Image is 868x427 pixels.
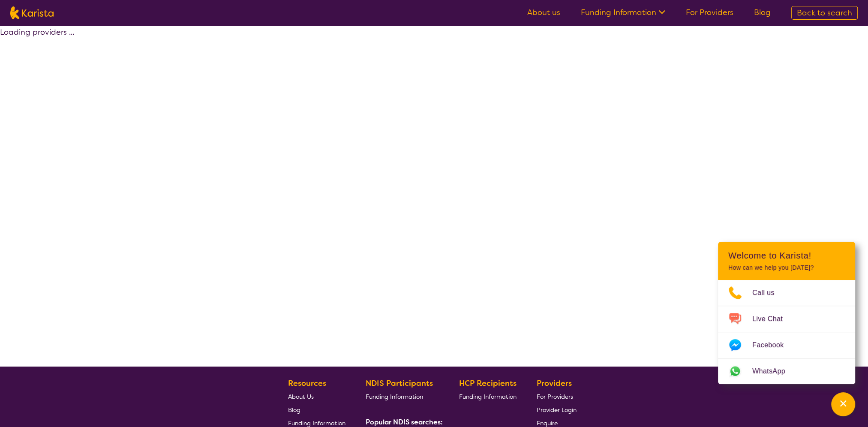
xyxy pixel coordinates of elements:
ul: Choose channel [718,280,855,384]
p: How can we help you [DATE]? [728,264,845,271]
h2: Welcome to Karista! [728,250,845,261]
b: NDIS Participants [366,378,433,388]
b: HCP Recipients [459,378,517,388]
span: For Providers [537,393,573,400]
img: Karista logo [10,6,54,19]
span: Call us [752,286,785,299]
span: Funding Information [366,393,423,400]
a: Back to search [791,6,858,20]
a: Provider Login [537,403,577,416]
b: Popular NDIS searches: [366,418,443,427]
button: Channel Menu [831,392,855,416]
a: Funding Information [459,390,517,403]
span: About Us [288,393,314,400]
a: Web link opens in a new tab. [718,358,855,384]
span: Facebook [752,339,794,352]
a: About us [527,7,560,18]
span: WhatsApp [752,365,796,378]
span: Funding Information [459,393,517,400]
a: Blog [288,403,345,416]
div: Channel Menu [718,242,855,384]
span: Funding Information [288,419,345,427]
a: Funding Information [366,390,439,403]
span: Enquire [537,419,558,427]
b: Resources [288,378,326,388]
a: Blog [754,7,771,18]
span: Provider Login [537,406,577,414]
a: For Providers [686,7,733,18]
span: Live Chat [752,313,793,325]
span: Blog [288,406,300,414]
b: Providers [537,378,572,388]
span: Back to search [797,8,852,18]
a: For Providers [537,390,577,403]
a: Funding Information [581,7,665,18]
a: About Us [288,390,345,403]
